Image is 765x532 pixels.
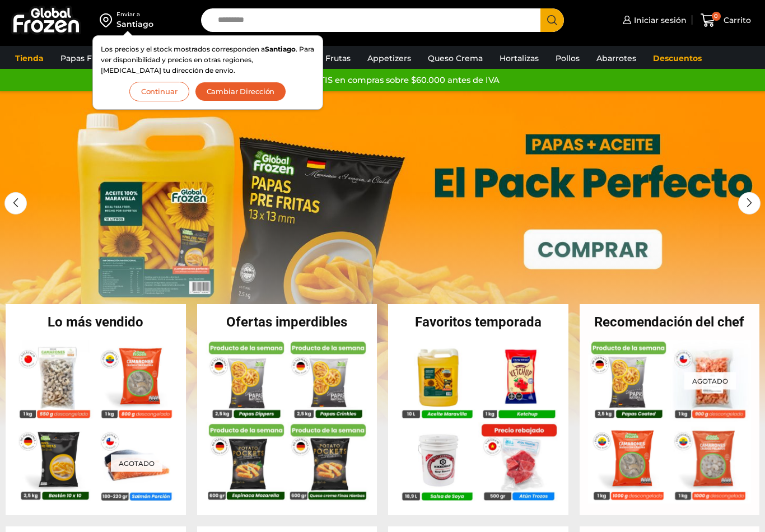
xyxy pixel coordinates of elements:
[116,18,153,30] div: Santiago
[116,11,153,18] div: Enviar a
[580,315,760,329] h2: Recomendación del chef
[129,82,189,101] button: Continuar
[4,192,27,214] div: Previous slide
[591,48,642,69] a: Abarrotes
[647,48,707,69] a: Descuentos
[620,9,687,31] a: Iniciar sesión
[494,48,544,69] a: Hortalizas
[738,192,761,214] div: Next slide
[10,48,49,69] a: Tienda
[684,372,736,390] p: Agotado
[197,315,377,329] h2: Ofertas imperdibles
[55,48,115,69] a: Papas Fritas
[550,48,585,69] a: Pollos
[100,11,116,30] img: address-field-icon.svg
[698,7,754,34] a: 0 Carrito
[388,315,568,329] h2: Favoritos temporada
[712,12,721,21] span: 0
[540,8,564,32] button: Search button
[101,44,315,76] p: Los precios y el stock mostrados corresponden a . Para ver disponibilidad y precios en otras regi...
[422,48,488,69] a: Queso Crema
[362,48,417,69] a: Appetizers
[195,82,287,101] button: Cambiar Dirección
[6,315,186,329] h2: Lo más vendido
[111,454,162,472] p: Agotado
[265,45,296,53] strong: Santiago
[721,15,751,26] span: Carrito
[631,15,687,26] span: Iniciar sesión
